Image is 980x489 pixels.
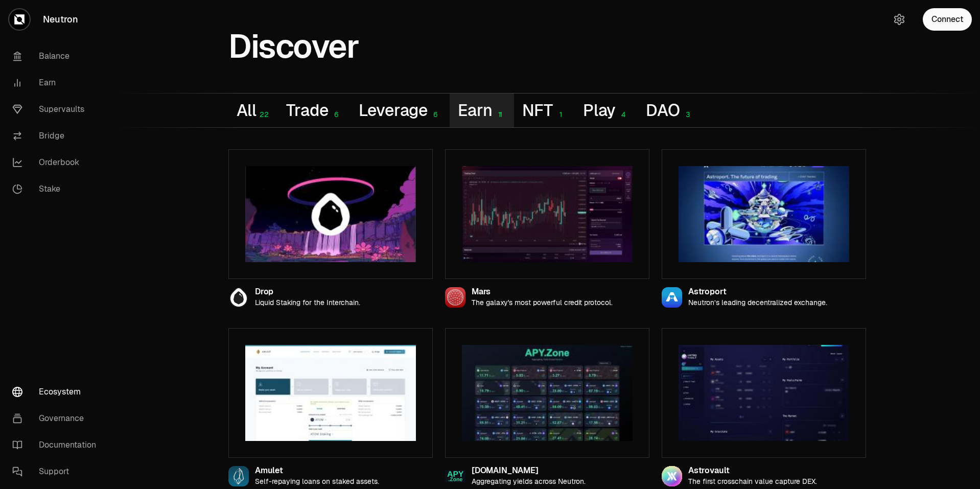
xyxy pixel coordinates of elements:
button: Trade [278,94,350,127]
div: 4 [616,110,629,119]
img: Apy.Zone preview image [462,345,633,441]
button: NFT [514,94,574,127]
button: DAO [638,94,702,127]
p: The first crosschain value capture DEX. [688,477,817,486]
a: Support [4,458,110,485]
h1: Discover [228,33,359,60]
a: Supervaults [4,96,110,123]
img: Astrovault preview image [679,345,849,441]
div: Drop [255,288,360,296]
a: Bridge [4,123,110,149]
img: Mars preview image [462,166,633,262]
p: The galaxy's most powerful credit protocol. [472,298,613,307]
div: Astrovault [688,467,817,475]
a: Earn [4,69,110,96]
p: Neutron’s leading decentralized exchange. [688,298,827,307]
div: 3 [680,110,694,119]
div: 1 [553,110,567,119]
a: Ecosystem [4,379,110,405]
div: Amulet [255,467,379,475]
p: Liquid Staking for the Interchain. [255,298,360,307]
a: Stake [4,176,110,202]
a: Governance [4,405,110,432]
div: 6 [428,110,441,119]
p: Self-repaying loans on staked assets. [255,477,379,486]
div: 22 [256,110,270,119]
div: Mars [472,288,613,296]
button: Play [575,94,638,127]
div: 11 [492,110,506,119]
button: Leverage [351,94,450,127]
img: Amulet preview image [245,345,416,441]
img: Drop preview image [245,166,416,262]
button: Earn [450,94,514,127]
a: Documentation [4,432,110,458]
p: Aggregating yields across Neutron. [472,477,586,486]
div: Astroport [688,288,827,296]
img: Astroport preview image [679,166,849,262]
div: [DOMAIN_NAME] [472,467,586,475]
button: All [228,94,278,127]
button: Connect [923,8,972,31]
div: 6 [329,110,342,119]
a: Balance [4,43,110,69]
a: Orderbook [4,149,110,176]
